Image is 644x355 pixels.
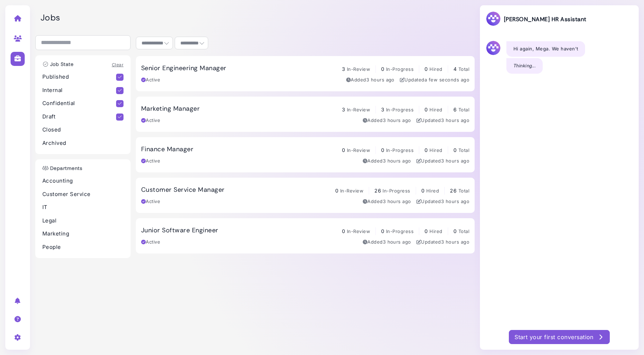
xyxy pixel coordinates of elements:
h3: Customer Service Manager [141,186,225,194]
time: Aug 28, 2025 [383,117,411,123]
span: 0 [425,66,428,72]
div: Active [141,158,160,165]
p: People [42,243,124,251]
time: Aug 28, 2025 [383,239,411,245]
h3: Marketing Manager [141,105,200,113]
span: 0 [425,228,428,234]
div: Active [141,198,160,205]
span: Hired [429,107,442,112]
time: Aug 28, 2025 [366,77,395,82]
span: Hired [426,188,439,194]
p: Accounting [42,177,124,185]
span: 26 [374,188,381,194]
span: In-Review [340,188,363,194]
i: Thinking... [513,63,536,68]
a: Customer Service Manager 0 In-Review 26 In-Progress 0 Hired 26 Total Active Added3 hours ago Upda... [136,178,475,213]
p: Internal [42,86,116,94]
span: In-Review [347,228,370,234]
span: 0 [381,66,384,72]
span: In-Review [347,66,370,72]
span: 3 [342,66,345,72]
span: Total [458,107,469,112]
h3: [PERSON_NAME] HR Assistant [486,11,586,27]
span: In-Progress [386,107,414,112]
a: Senior Engineering Manager 3 In-Review 0 In-Progress 0 Hired 4 Total Active Added3 hours ago Upda... [136,56,475,91]
span: 0 [425,147,428,153]
span: 0 [381,147,384,153]
span: Total [458,188,469,194]
div: Start your first conversation [514,333,604,341]
span: In-Progress [386,228,414,234]
span: 3 [342,106,345,112]
div: Active [141,76,160,84]
div: Added [363,158,411,165]
span: Hired [429,147,442,153]
span: In-Review [347,147,370,153]
span: 4 [453,66,457,72]
time: Aug 28, 2025 [383,198,411,204]
div: Updated [416,158,469,165]
p: Archived [42,139,124,147]
span: In-Progress [386,147,414,153]
div: Active [141,117,160,124]
div: Hi again, Mega. We haven't [506,41,585,57]
time: Aug 28, 2025 [425,77,469,82]
span: 0 [425,106,428,112]
time: Aug 28, 2025 [441,158,469,164]
span: 0 [335,188,338,194]
span: Total [458,66,469,72]
div: Updated [416,198,469,205]
span: 6 [453,106,457,112]
span: 0 [381,228,384,234]
h3: Senior Engineering Manager [141,65,226,72]
time: Aug 28, 2025 [441,198,469,204]
button: Start your first conversation [509,330,610,344]
p: Draft [42,113,116,121]
a: Finance Manager 0 In-Review 0 In-Progress 0 Hired 0 Total Active Added3 hours ago Updated3 hours ago [136,137,475,172]
p: IT [42,203,124,212]
span: In-Review [347,107,370,112]
div: Updated [400,76,469,84]
span: 3 [381,106,384,112]
time: Aug 28, 2025 [441,117,469,123]
span: Total [458,147,469,153]
div: Updated [416,239,469,246]
div: Added [346,76,395,84]
div: Updated [416,117,469,124]
p: Published [42,73,116,81]
div: Active [141,239,160,246]
h2: Jobs [41,13,475,23]
span: Total [458,228,469,234]
h3: Junior Software Engineer [141,227,218,234]
span: 0 [421,188,425,194]
p: Customer Service [42,190,124,198]
a: Clear [112,62,124,67]
div: Added [363,198,411,205]
span: 26 [450,188,457,194]
a: Junior Software Engineer 0 In-Review 0 In-Progress 0 Hired 0 Total Active Added3 hours ago Update... [136,218,475,253]
a: Marketing Manager 3 In-Review 3 In-Progress 0 Hired 6 Total Active Added3 hours ago Updated3 hour... [136,97,475,132]
time: Aug 28, 2025 [441,239,469,245]
span: Hired [429,228,442,234]
h3: Departments [39,165,86,171]
p: Legal [42,217,124,225]
span: In-Progress [386,66,414,72]
h3: Finance Manager [141,146,193,153]
time: Aug 28, 2025 [383,158,411,164]
span: 0 [342,147,345,153]
p: Closed [42,126,124,134]
div: Added [363,117,411,124]
span: 0 [453,147,457,153]
div: Added [363,239,411,246]
span: Hired [429,66,442,72]
span: 0 [453,228,457,234]
p: Marketing [42,230,124,238]
span: In-Progress [383,188,410,194]
p: Confidential [42,99,116,108]
h3: Job State [39,61,77,67]
span: 0 [342,228,345,234]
